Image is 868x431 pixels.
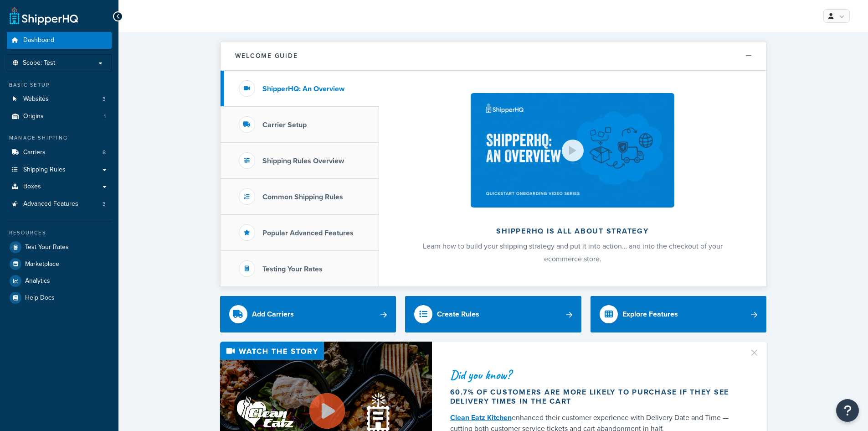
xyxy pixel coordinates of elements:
[252,308,294,321] div: Add Carriers
[471,93,674,208] img: ShipperHQ is all about strategy
[103,95,106,103] span: 3
[25,244,69,251] span: Test Your Rates
[235,52,298,59] h2: Welcome Guide
[7,81,112,89] div: Basic Setup
[7,290,112,306] a: Help Docs
[7,161,112,178] a: Shipping Rules
[23,95,49,103] span: Websites
[450,369,738,381] div: Did you know?
[7,144,112,161] a: Carriers8
[7,178,112,195] a: Boxes
[7,91,112,108] a: Websites3
[103,200,106,208] span: 3
[7,91,112,108] li: Websites
[262,229,354,237] h3: Popular Advanced Features
[7,108,112,125] a: Origins1
[7,273,112,289] a: Analytics
[423,241,723,264] span: Learn how to build your shipping strategy and put it into action… and into the checkout of your e...
[221,42,766,71] button: Welcome Guide
[23,183,41,191] span: Boxes
[450,412,512,423] a: Clean Eatz Kitchen
[7,256,112,272] a: Marketplace
[262,85,344,93] h3: ShipperHQ: An Overview
[836,399,859,422] button: Open Resource Center
[262,265,323,273] h3: Testing Your Rates
[25,294,55,302] span: Help Docs
[7,108,112,125] li: Origins
[7,196,112,213] a: Advanced Features3
[7,196,112,213] li: Advanced Features
[23,149,46,156] span: Carriers
[23,166,66,174] span: Shipping Rules
[7,239,112,255] a: Test Your Rates
[7,144,112,161] li: Carriers
[262,193,343,201] h3: Common Shipping Rules
[7,32,112,49] a: Dashboard
[450,388,738,406] div: 60.7% of customers are more likely to purchase if they see delivery times in the cart
[220,296,396,332] a: Add Carriers
[25,277,50,285] span: Analytics
[23,59,55,67] span: Scope: Test
[403,227,742,235] h2: ShipperHQ is all about strategy
[262,157,344,165] h3: Shipping Rules Overview
[23,36,54,44] span: Dashboard
[25,260,59,268] span: Marketplace
[622,308,678,321] div: Explore Features
[23,200,78,208] span: Advanced Features
[104,113,106,120] span: 1
[437,308,479,321] div: Create Rules
[405,296,581,332] a: Create Rules
[7,134,112,142] div: Manage Shipping
[103,149,106,156] span: 8
[7,229,112,237] div: Resources
[591,296,767,332] a: Explore Features
[262,121,307,129] h3: Carrier Setup
[23,113,44,120] span: Origins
